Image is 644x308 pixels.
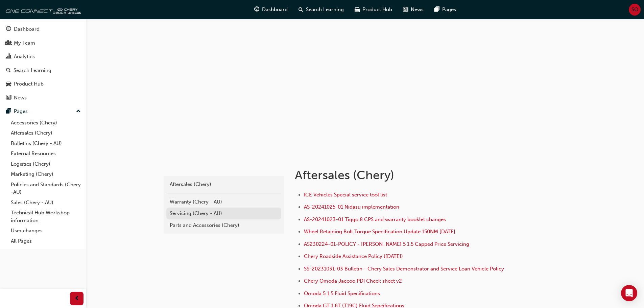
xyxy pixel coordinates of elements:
[629,4,641,16] button: SO
[8,128,84,138] a: Aftersales (Chery)
[249,3,293,17] a: guage-iconDashboard
[304,204,399,210] a: AS-20241025-01 Nidasu implementation
[8,180,84,197] a: Policies and Standards (Chery -AU)
[14,53,35,61] div: Analytics
[304,241,469,247] a: AS230224-01-POLICY - [PERSON_NAME] 5 1.5 Capped Price Servicing
[299,5,303,14] span: search-icon
[621,285,637,301] div: Open Intercom Messenger
[3,22,84,105] button: DashboardMy TeamAnalyticsSearch LearningProduct HubNews
[3,105,84,118] button: Pages
[3,78,84,90] a: Product Hub
[14,80,44,88] div: Product Hub
[6,95,11,101] span: news-icon
[8,118,84,128] a: Accessories (Chery)
[8,208,84,226] a: Technical Hub Workshop information
[74,294,79,303] span: prev-icon
[304,278,402,284] a: Chery Omoda Jaecoo PDI Check sheet v2
[3,92,84,104] a: News
[442,6,456,14] span: Pages
[362,6,392,14] span: Product Hub
[3,37,84,49] a: My Team
[170,221,278,229] div: Parts and Accessories (Chery)
[3,50,84,63] a: Analytics
[76,107,81,116] span: up-icon
[8,226,84,236] a: User changes
[6,26,11,32] span: guage-icon
[166,219,281,231] a: Parts and Accessories (Chery)
[170,198,278,206] div: Warranty (Chery - AU)
[403,5,408,14] span: news-icon
[304,192,387,198] a: ICE Vehicles Special service tool list
[254,5,259,14] span: guage-icon
[6,109,11,115] span: pages-icon
[166,179,281,190] a: Aftersales (Chery)
[349,3,398,17] a: car-iconProduct Hub
[293,3,349,17] a: search-iconSearch Learning
[14,39,35,47] div: My Team
[304,266,504,272] a: SS-20231031-03 Bulletin - Chery Sales Demonstrator and Service Loan Vehicle Policy
[411,6,424,14] span: News
[8,148,84,159] a: External Resources
[8,159,84,169] a: Logistics (Chery)
[398,3,429,17] a: news-iconNews
[3,64,84,77] a: Search Learning
[6,68,11,74] span: search-icon
[3,3,81,16] img: oneconnect
[304,290,380,297] a: Omoda 5 1.5 Fluid Specifications
[8,138,84,149] a: Bulletins (Chery - AU)
[262,6,288,14] span: Dashboard
[6,54,11,60] span: chart-icon
[306,6,344,14] span: Search Learning
[166,196,281,208] a: Warranty (Chery - AU)
[8,169,84,180] a: Marketing (Chery)
[304,216,446,222] a: AS-20241023-01 Tiggo 8 CPS and warranty booklet changes
[14,94,27,102] div: News
[434,5,439,14] span: pages-icon
[304,253,403,259] a: Chery Roadside Assistance Policy ([DATE])
[295,168,517,183] h1: Aftersales (Chery)
[3,23,84,35] a: Dashboard
[8,197,84,208] a: Sales (Chery - AU)
[355,5,360,14] span: car-icon
[8,236,84,246] a: All Pages
[14,108,28,115] div: Pages
[170,210,278,217] div: Servicing (Chery - AU)
[6,81,11,87] span: car-icon
[429,3,461,17] a: pages-iconPages
[14,25,40,33] div: Dashboard
[631,6,638,14] span: SO
[170,181,278,188] div: Aftersales (Chery)
[304,229,455,235] a: Wheel Retaining Bolt Torque Specification Update 150NM [DATE]
[166,208,281,219] a: Servicing (Chery - AU)
[6,40,11,46] span: people-icon
[14,67,51,74] div: Search Learning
